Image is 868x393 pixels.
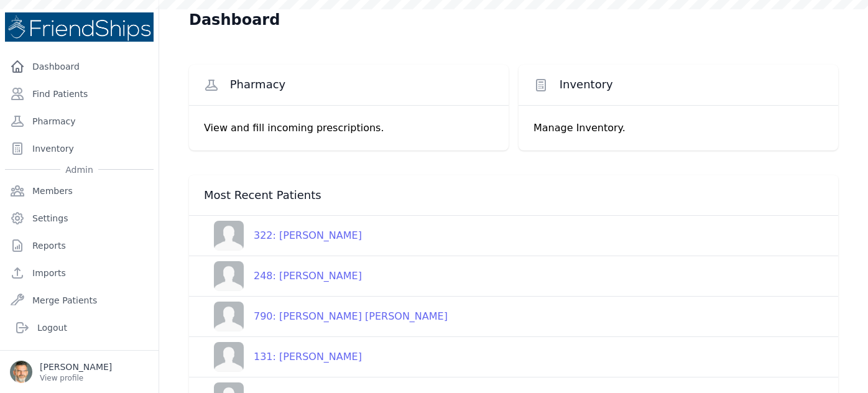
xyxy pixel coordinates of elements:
[214,302,244,331] img: person-242608b1a05df3501eefc295dc1bc67a.jpg
[214,342,244,372] img: person-242608b1a05df3501eefc295dc1bc67a.jpg
[5,109,154,134] a: Pharmacy
[5,136,154,161] a: Inventory
[5,12,154,42] img: Medical Missions EMR
[230,77,286,92] span: Pharmacy
[5,81,154,106] a: Find Patients
[5,288,154,313] a: Merge Patients
[5,261,154,285] a: Imports
[244,228,362,243] div: 322: [PERSON_NAME]
[519,65,838,150] a: Inventory Manage Inventory.
[244,309,448,324] div: 790: [PERSON_NAME] [PERSON_NAME]
[204,221,362,251] a: 322: [PERSON_NAME]
[40,361,112,373] p: [PERSON_NAME]
[533,121,823,136] p: Manage Inventory.
[204,121,494,136] p: View and fill incoming prescriptions.
[214,261,244,291] img: person-242608b1a05df3501eefc295dc1bc67a.jpg
[189,10,280,30] h1: Dashboard
[5,206,154,231] a: Settings
[204,261,362,291] a: 248: [PERSON_NAME]
[5,233,154,258] a: Reports
[60,164,98,176] span: Admin
[244,349,362,364] div: 131: [PERSON_NAME]
[244,269,362,284] div: 248: [PERSON_NAME]
[189,65,509,150] a: Pharmacy View and fill incoming prescriptions.
[5,178,154,203] a: Members
[10,361,149,383] a: [PERSON_NAME] View profile
[204,188,321,203] span: Most Recent Patients
[10,315,149,340] a: Logout
[5,54,154,79] a: Dashboard
[204,342,362,372] a: 131: [PERSON_NAME]
[40,373,112,383] p: View profile
[214,221,244,251] img: person-242608b1a05df3501eefc295dc1bc67a.jpg
[560,77,613,92] span: Inventory
[204,302,448,331] a: 790: [PERSON_NAME] [PERSON_NAME]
